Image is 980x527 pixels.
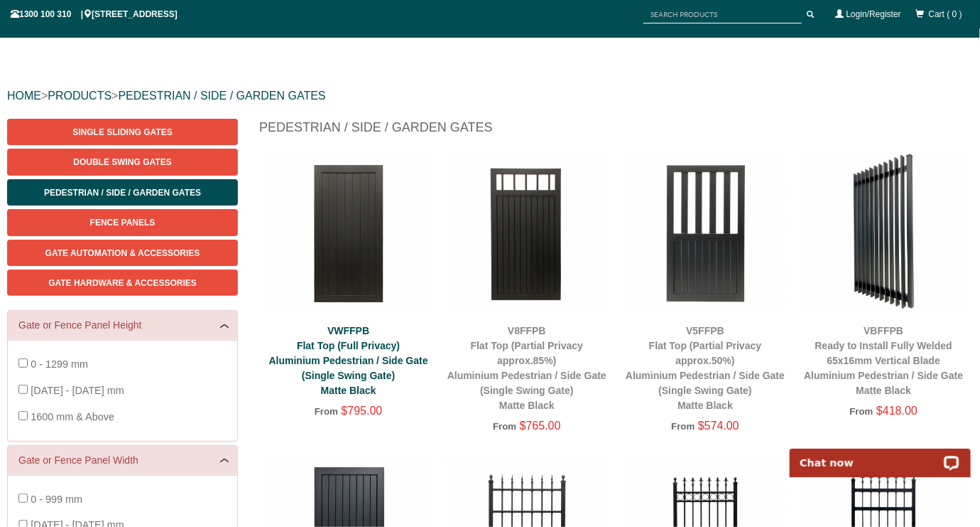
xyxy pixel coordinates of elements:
[31,494,82,505] span: 0 - 999 mm
[7,149,238,175] a: Double Swing Gates
[18,453,227,468] a: Gate or Fence Panel Width
[48,278,197,288] span: Gate Hardware & Accessories
[7,73,973,119] div: > >
[259,119,973,144] h1: Pedestrian / Side / Garden Gates
[698,420,739,432] span: $574.00
[48,90,111,102] a: PRODUCTS
[31,358,88,370] span: 0 - 1299 mm
[31,385,124,396] span: [DATE] - [DATE] mm
[929,9,962,19] span: Cart ( 0 )
[45,248,200,258] span: Gate Automation & Accessories
[671,421,695,432] span: From
[850,406,873,417] span: From
[804,325,963,396] a: VBFFPBReady to Install Fully Welded 65x16mm Vertical BladeAluminium Pedestrian / Side GateMatte B...
[18,318,227,333] a: Gate or Fence Panel Height
[780,432,980,477] iframe: LiveChat chat widget
[7,240,238,266] a: Gate Automation & Accessories
[876,405,918,417] span: $418.00
[266,151,430,315] img: VWFFPB - Flat Top (Full Privacy) - Aluminium Pedestrian / Side Gate (Single Swing Gate) - Matte B...
[118,90,325,102] a: PEDESTRIAN / SIDE / GARDEN GATES
[44,188,201,198] span: Pedestrian / Side / Garden Gates
[7,179,238,206] a: Pedestrian / Side / Garden Gates
[31,411,114,422] span: 1600 mm & Above
[73,157,171,167] span: Double Swing Gates
[802,151,966,315] img: VBFFPB - Ready to Install Fully Welded 65x16mm Vertical Blade - Aluminium Pedestrian / Side Gate ...
[269,325,428,396] a: VWFFPBFlat Top (Full Privacy)Aluminium Pedestrian / Side Gate (Single Swing Gate)Matte Black
[7,119,238,145] a: Single Sliding Gates
[846,9,901,19] a: Login/Register
[11,9,178,19] span: 1300 100 310 | [STREET_ADDRESS]
[493,421,516,432] span: From
[72,127,172,137] span: Single Sliding Gates
[342,405,383,417] span: $795.00
[626,325,785,411] a: V5FFPBFlat Top (Partial Privacy approx.50%)Aluminium Pedestrian / Side Gate (Single Swing Gate)Ma...
[7,209,238,235] a: Fence Panels
[643,6,802,23] input: SEARCH PRODUCTS
[447,325,606,411] a: V8FFPBFlat Top (Partial Privacy approx.85%)Aluminium Pedestrian / Side Gate (Single Swing Gate)Ma...
[7,90,41,102] a: HOME
[7,270,238,296] a: Gate Hardware & Accessories
[624,151,788,315] img: V5FFPB - Flat Top (Partial Privacy approx.50%) - Aluminium Pedestrian / Side Gate (Single Swing G...
[90,218,156,228] span: Fence Panels
[520,420,561,432] span: $765.00
[315,406,338,417] span: From
[445,151,609,315] img: V8FFPB - Flat Top (Partial Privacy approx.85%) - Aluminium Pedestrian / Side Gate (Single Swing G...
